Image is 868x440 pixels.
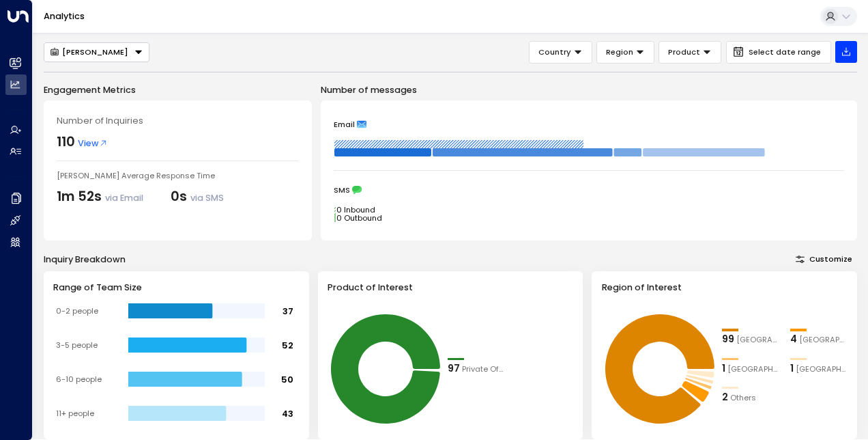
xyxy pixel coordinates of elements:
[57,187,143,207] div: 1m 52s
[57,114,299,127] div: Number of Inquiries
[538,46,571,58] span: Country
[78,137,108,150] span: View
[336,212,382,223] tspan: 0 Outbound
[722,332,779,347] div: 99London
[722,361,725,376] div: 1
[56,305,98,316] tspan: 0-2 people
[596,41,654,64] button: Region
[50,47,128,57] div: [PERSON_NAME]
[282,407,293,419] tspan: 43
[796,363,848,375] span: Frankfurt
[726,41,831,64] button: Select date range
[57,170,299,182] div: [PERSON_NAME] Average Response Time
[56,340,98,350] tspan: 3-5 people
[56,408,94,419] tspan: 11+ people
[56,374,102,385] tspan: 6-10 people
[53,281,299,294] h3: Range of Team Size
[736,334,779,346] span: London
[44,10,85,22] a: Analytics
[57,133,75,152] div: 110
[722,332,734,347] div: 99
[730,392,756,404] span: Others
[44,42,149,62] div: Button group with a nested menu
[659,41,721,64] button: Product
[602,281,848,294] h3: Region of Interest
[462,363,505,375] span: Private Office
[529,41,592,64] button: Country
[281,373,293,385] tspan: 50
[790,361,794,376] div: 1
[722,390,728,405] div: 2
[799,334,848,346] span: Cambridge
[171,187,224,207] div: 0s
[791,251,857,266] button: Customize
[722,361,779,376] div: 1Surrey
[283,305,293,316] tspan: 37
[790,361,848,376] div: 1Frankfurt
[790,332,848,347] div: 4Cambridge
[328,281,573,294] h3: Product of Interest
[606,46,633,58] span: Region
[105,192,143,204] span: via Email
[448,361,505,376] div: 97Private Office
[334,185,844,195] div: SMS
[749,48,821,57] span: Select date range
[282,339,293,350] tspan: 52
[44,253,126,266] div: Inquiry Breakdown
[448,361,460,376] div: 97
[190,192,224,204] span: via SMS
[44,42,149,62] button: [PERSON_NAME]
[790,332,797,347] div: 4
[668,46,700,58] span: Product
[722,390,779,405] div: 2Others
[44,83,312,96] p: Engagement Metrics
[321,83,857,96] p: Number of messages
[727,363,779,375] span: Surrey
[334,120,355,129] span: Email
[336,204,375,215] tspan: 0 Inbound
